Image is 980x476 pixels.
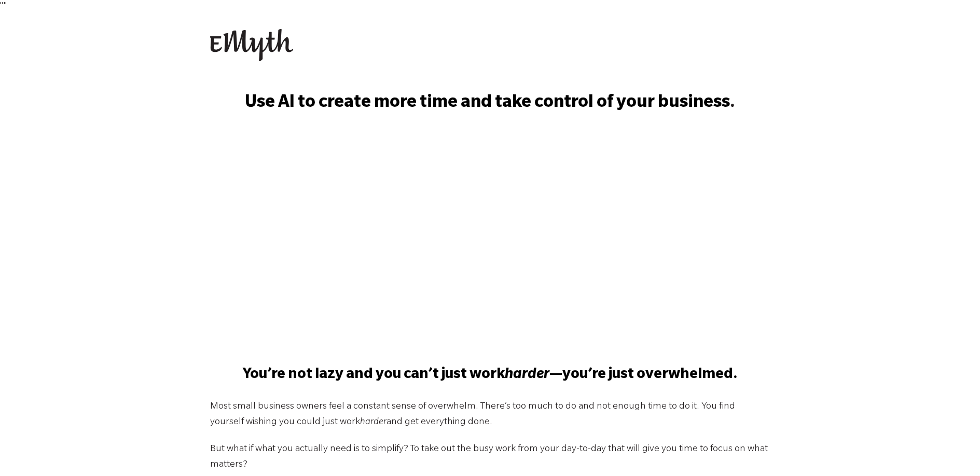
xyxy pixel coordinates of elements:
strong: . [245,94,735,113]
p: But what if what you actually need is to simplify? To take out the busy work from your day-to-day... [210,442,770,473]
span: —you’re just overwhelmed. [549,368,737,383]
span: Use AI to create more time and take control of your business [245,94,730,113]
iframe: Chat Widget [928,426,980,476]
p: Most small business owners feel a constant sense of overwhelm. There’s too much to do and not eno... [210,399,770,430]
em: harder [360,417,387,428]
span: harder [505,368,549,383]
img: EMyth [210,29,293,61]
iframe: undefined [296,129,685,348]
span: You’re not lazy and you can’t just work [243,368,505,383]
